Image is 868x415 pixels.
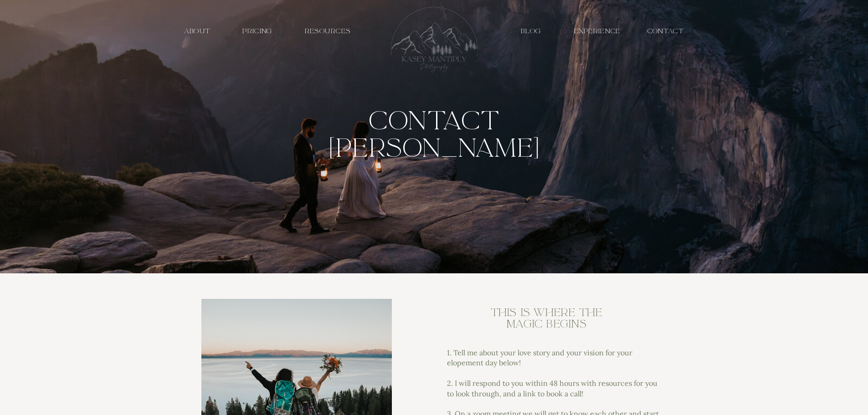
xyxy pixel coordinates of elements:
[236,27,279,36] a: PRICING
[572,27,623,36] a: EXPERIENCE
[488,307,605,333] h2: This is where the magic begins
[644,27,688,36] a: contact
[322,107,547,166] h1: contact [PERSON_NAME]
[516,27,547,36] a: Blog
[176,27,219,36] a: about
[297,27,359,36] a: resources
